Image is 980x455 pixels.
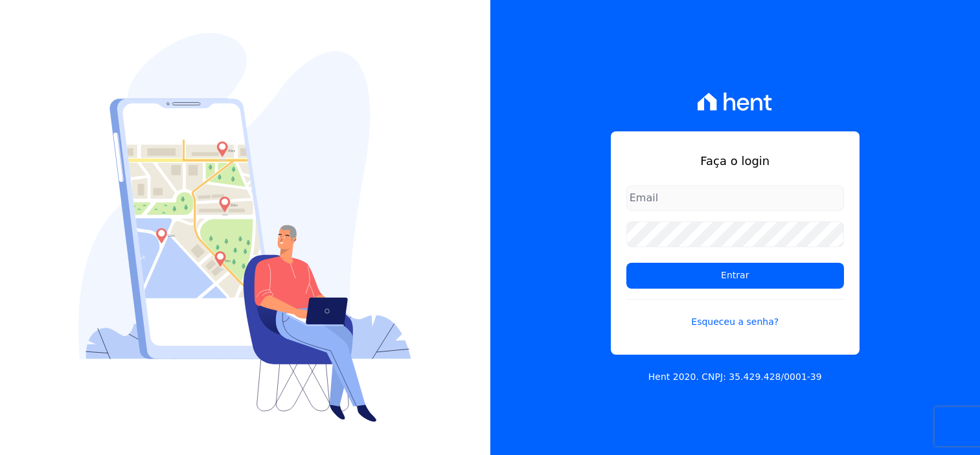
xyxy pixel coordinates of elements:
[626,263,844,289] input: Entrar
[626,152,844,170] h1: Faça o login
[648,370,822,384] p: Hent 2020. CNPJ: 35.429.428/0001-39
[626,185,844,211] input: Email
[78,33,411,422] img: Login
[626,299,844,329] a: Esqueceu a senha?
